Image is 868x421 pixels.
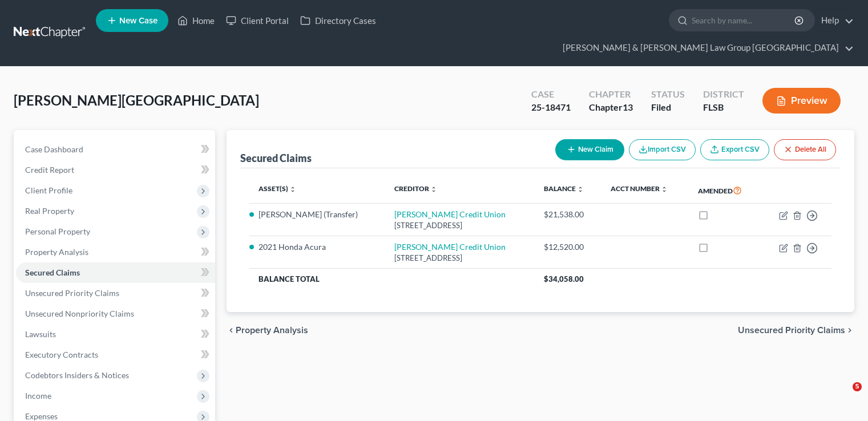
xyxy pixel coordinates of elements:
span: Codebtors Insiders & Notices [25,370,129,380]
button: New Claim [555,139,624,160]
span: Real Property [25,206,74,216]
span: Income [25,391,51,400]
span: Expenses [25,411,58,421]
li: 2021 Honda Acura [259,241,376,253]
a: Lawsuits [16,324,215,345]
a: Home [172,10,220,31]
i: chevron_left [227,326,236,335]
span: Personal Property [25,226,90,236]
a: [PERSON_NAME] Credit Union [394,242,506,252]
a: Balance unfold_more [544,184,584,193]
button: Import CSV [629,139,696,160]
a: Case Dashboard [16,139,215,160]
div: 25-18471 [531,101,571,114]
span: 5 [853,382,862,391]
button: Unsecured Priority Claims chevron_right [738,326,854,335]
i: unfold_more [289,186,296,193]
div: $12,520.00 [544,241,593,253]
a: [PERSON_NAME] Credit Union [394,209,506,219]
a: Export CSV [700,139,769,160]
span: 13 [623,102,633,112]
a: Executory Contracts [16,345,215,365]
iframe: Intercom live chat [829,382,857,410]
div: District [703,88,744,101]
span: Unsecured Nonpriority Claims [25,309,134,318]
input: Search by name... [692,10,796,31]
span: Executory Contracts [25,350,98,359]
a: Acct Number unfold_more [611,184,668,193]
i: chevron_right [845,326,854,335]
i: unfold_more [661,186,668,193]
a: Unsecured Nonpriority Claims [16,303,215,324]
button: Preview [762,88,841,114]
div: Secured Claims [240,151,312,165]
i: unfold_more [430,186,437,193]
span: Credit Report [25,165,74,175]
i: unfold_more [577,186,584,193]
a: Secured Claims [16,262,215,283]
button: chevron_left Property Analysis [227,326,308,335]
span: Case Dashboard [25,144,83,154]
div: Chapter [589,101,633,114]
div: [STREET_ADDRESS] [394,253,526,264]
a: Directory Cases [294,10,382,31]
th: Balance Total [249,269,534,289]
span: New Case [119,17,158,25]
div: Case [531,88,571,101]
a: Help [815,10,854,31]
span: $34,058.00 [544,274,584,284]
span: [PERSON_NAME][GEOGRAPHIC_DATA] [14,92,259,108]
span: Property Analysis [236,326,308,335]
span: Client Profile [25,185,72,195]
a: Property Analysis [16,242,215,262]
span: Unsecured Priority Claims [738,326,845,335]
span: Unsecured Priority Claims [25,288,119,298]
div: $21,538.00 [544,209,593,220]
span: Secured Claims [25,268,80,277]
div: Filed [651,101,685,114]
div: [STREET_ADDRESS] [394,220,526,231]
a: Credit Report [16,160,215,180]
li: [PERSON_NAME] (Transfer) [259,209,376,220]
div: Chapter [589,88,633,101]
button: Delete All [774,139,836,160]
a: Client Portal [220,10,294,31]
span: Lawsuits [25,329,56,339]
a: [PERSON_NAME] & [PERSON_NAME] Law Group [GEOGRAPHIC_DATA] [557,38,854,58]
a: Creditor unfold_more [394,184,437,193]
div: Status [651,88,685,101]
th: Amended [689,177,761,204]
a: Asset(s) unfold_more [259,184,296,193]
a: Unsecured Priority Claims [16,283,215,303]
span: Property Analysis [25,247,88,257]
div: FLSB [703,101,744,114]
